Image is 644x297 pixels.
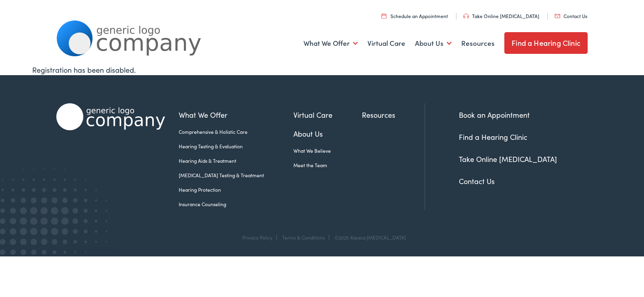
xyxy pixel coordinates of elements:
[415,29,452,58] a: About Us
[179,109,293,120] a: What We Offer
[179,186,293,193] a: Hearing Protection
[56,103,165,130] img: Alpaca Audiology
[459,154,557,164] a: Take Online [MEDICAL_DATA]
[179,128,293,135] a: Comprehensive & Holistic Care
[179,201,293,208] a: Insurance Counseling
[555,12,587,19] a: Contact Us
[179,157,293,164] a: Hearing Aids & Treatment
[179,172,293,179] a: [MEDICAL_DATA] Testing & Treatment
[463,14,469,18] img: utility icon
[303,29,358,58] a: What We Offer
[362,109,425,120] a: Resources
[242,234,272,241] a: Privacy Policy
[330,235,406,240] div: ©2025 Alpaca [MEDICAL_DATA]
[504,32,588,54] a: Find a Hearing Clinic
[459,176,495,186] a: Contact Us
[459,110,530,120] a: Book an Appointment
[459,132,527,142] a: Find a Hearing Clinic
[382,13,386,18] img: utility icon
[293,128,362,139] a: About Us
[293,162,362,169] a: Meet the Team
[282,234,325,241] a: Terms & Conditions
[382,12,448,19] a: Schedule an Appointment
[463,12,539,19] a: Take Online [MEDICAL_DATA]
[461,29,495,58] a: Resources
[293,109,362,120] a: Virtual Care
[367,29,405,58] a: Virtual Care
[555,14,560,18] img: utility icon
[32,64,612,75] div: Registration has been disabled.
[179,143,293,150] a: Hearing Testing & Evaluation
[293,147,362,154] a: What We Believe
